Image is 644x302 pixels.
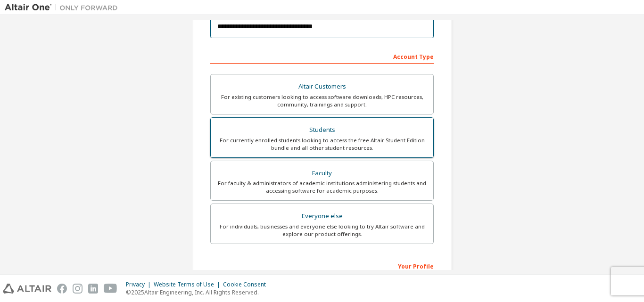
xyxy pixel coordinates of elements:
[216,223,428,238] div: For individuals, businesses and everyone else looking to try Altair software and explore our prod...
[104,284,117,294] img: youtube.svg
[126,281,154,288] div: Privacy
[154,281,223,288] div: Website Terms of Use
[216,180,428,195] div: For faculty & administrators of academic institutions administering students and accessing softwa...
[3,284,51,294] img: altair_logo.svg
[5,3,123,12] img: Altair One
[216,137,428,152] div: For currently enrolled students looking to access the free Altair Student Edition bundle and all ...
[210,49,434,64] div: Account Type
[216,123,428,137] div: Students
[216,210,428,223] div: Everyone else
[57,284,67,294] img: facebook.svg
[223,281,272,288] div: Cookie Consent
[216,167,428,180] div: Faculty
[216,93,428,108] div: For existing customers looking to access software downloads, HPC resources, community, trainings ...
[210,258,434,273] div: Your Profile
[216,80,428,93] div: Altair Customers
[88,284,98,294] img: linkedin.svg
[126,288,272,296] p: © 2025 Altair Engineering, Inc. All Rights Reserved.
[73,284,83,294] img: instagram.svg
